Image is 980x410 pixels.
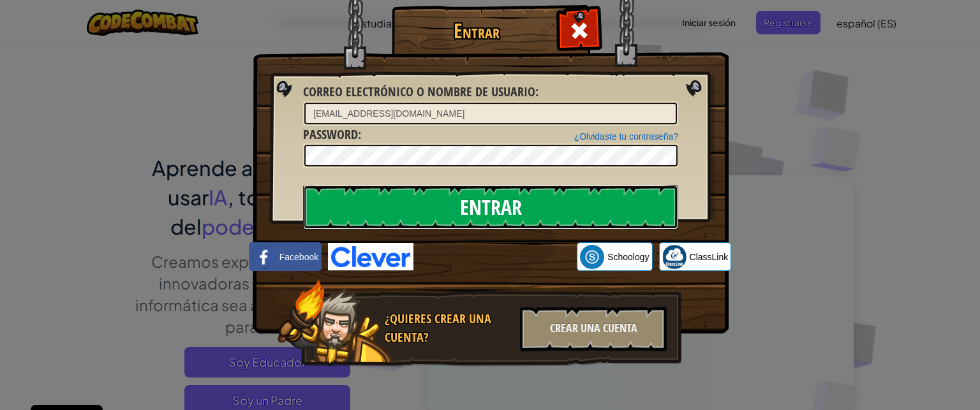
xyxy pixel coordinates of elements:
label: : [303,83,538,101]
span: Correo electrónico o nombre de usuario [303,83,535,100]
span: Schoology [607,251,649,263]
img: clever-logo-blue.png [328,243,413,270]
div: ¿Quieres crear una cuenta? [385,310,512,346]
img: schoology.png [580,245,604,269]
span: Facebook [279,251,318,263]
span: ClassLink [690,251,729,263]
iframe: Botó Inicia la sessió amb Google [413,243,577,271]
input: Entrar [303,185,678,230]
img: facebook_small.png [252,245,276,269]
label: : [303,126,361,144]
div: Crear una cuenta [520,307,667,351]
a: ¿Olvidaste tu contraseña? [574,131,678,142]
img: classlink-logo-small.png [662,245,687,269]
h1: Entrar [395,20,558,42]
span: Password [303,126,358,143]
